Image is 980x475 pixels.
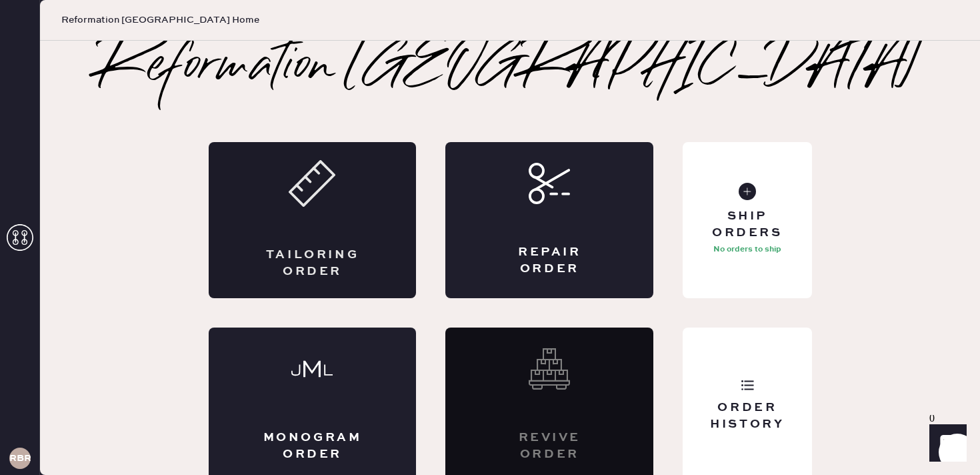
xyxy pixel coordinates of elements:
div: Order History [693,400,801,433]
iframe: Front Chat [917,415,974,472]
h3: RBRA [9,454,31,463]
h2: Reformation [GEOGRAPHIC_DATA] [98,41,923,94]
span: Reformation [GEOGRAPHIC_DATA] Home [61,13,259,27]
p: No orders to ship [713,242,781,258]
div: Monogram Order [262,430,363,463]
div: Repair Order [499,244,600,278]
div: Ship Orders [693,208,801,242]
div: Revive order [499,430,600,463]
div: Tailoring Order [262,247,363,280]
